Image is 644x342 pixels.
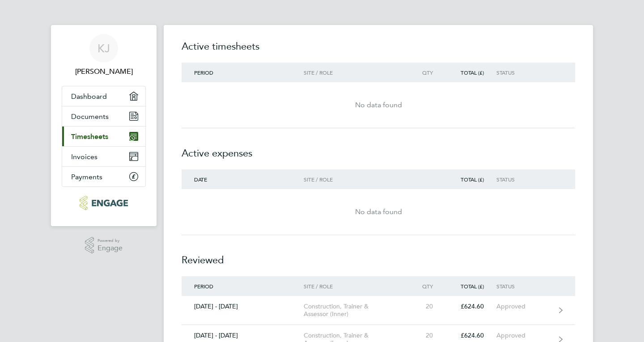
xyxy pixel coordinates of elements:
a: Invoices [62,147,145,166]
a: Payments [62,167,145,186]
a: Dashboard [62,86,145,106]
div: Approved [496,303,551,310]
a: Timesheets [62,127,145,146]
span: Dashboard [71,92,107,101]
div: Site / Role [304,69,406,76]
span: Invoices [71,152,97,161]
span: Powered by [97,237,123,245]
div: Total (£) [445,176,496,182]
nav: Main navigation [51,25,157,226]
div: Total (£) [445,283,496,289]
div: £624.60 [445,303,496,310]
div: Construction, Trainer & Assessor (Inner) [304,303,406,318]
img: morganhunt-logo-retina.png [80,196,127,210]
div: 20 [406,332,445,339]
div: [DATE] - [DATE] [182,332,304,339]
div: 20 [406,303,445,310]
div: Approved [496,332,551,339]
a: Powered byEngage [85,237,123,254]
a: Go to home page [62,196,146,210]
span: Payments [71,173,102,181]
div: Status [496,69,551,76]
a: KJ[PERSON_NAME] [62,34,146,77]
span: Documents [71,112,109,121]
div: No data found [182,100,575,110]
div: Date [182,176,304,182]
div: No data found [182,207,575,217]
div: Status [496,283,551,289]
h2: Active expenses [182,128,575,169]
div: [DATE] - [DATE] [182,303,304,310]
div: Site / Role [304,283,406,289]
span: Timesheets [71,132,108,141]
a: [DATE] - [DATE]Construction, Trainer & Assessor (Inner)20£624.60Approved [182,296,575,325]
div: £624.60 [445,332,496,339]
div: Total (£) [445,69,496,76]
h2: Active timesheets [182,39,575,63]
div: Site / Role [304,176,406,182]
span: Engage [97,245,123,252]
div: Qty [406,283,445,289]
span: Period [194,69,213,76]
span: KJ [97,42,110,54]
h2: Reviewed [182,235,575,276]
span: Karl Jans [62,66,146,77]
div: Qty [406,69,445,76]
div: Status [496,176,551,182]
span: Period [194,283,213,290]
a: Documents [62,106,145,126]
